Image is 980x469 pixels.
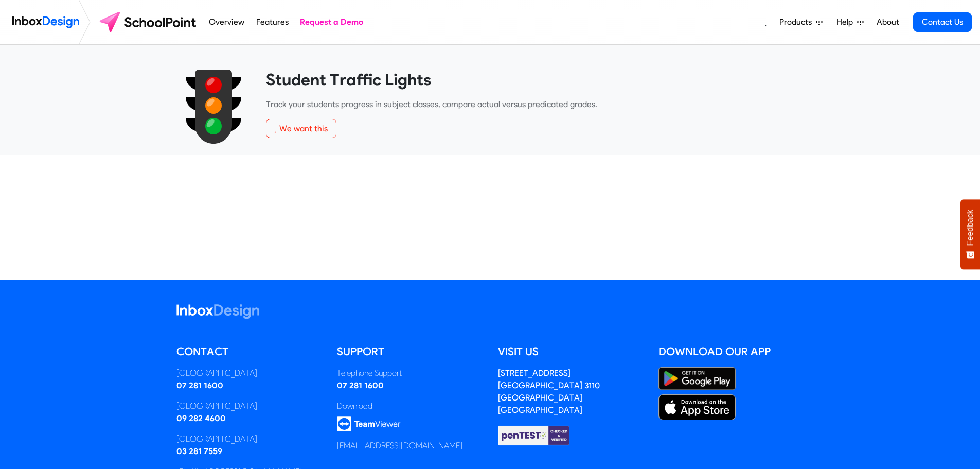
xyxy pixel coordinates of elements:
[176,367,322,379] div: [GEOGRAPHIC_DATA]
[498,425,570,446] img: Checked & Verified by penTEST
[658,394,736,420] img: Apple App Store
[176,344,322,359] h5: Contact
[874,12,902,32] a: About
[337,344,483,359] h5: Support
[779,16,816,28] span: Products
[337,416,401,431] img: logo_teamviewer.svg
[658,367,736,390] img: Google Play Store
[176,446,222,456] a: 03 281 7559
[253,12,291,32] a: Features
[498,368,600,415] a: [STREET_ADDRESS][GEOGRAPHIC_DATA] 3110[GEOGRAPHIC_DATA][GEOGRAPHIC_DATA]
[297,12,366,32] a: Request a Demo
[836,16,857,28] span: Help
[960,199,980,269] button: Feedback - Show survey
[498,430,570,440] a: Checked & Verified by penTEST
[176,413,226,423] a: 09 282 4600
[337,367,483,379] div: Telephone Support
[266,119,336,138] button: We want this
[206,12,247,32] a: Overview
[913,12,972,32] a: Contact Us
[266,98,804,111] p: Track your students progress in subject classes, compare actual versus predicated grades.
[95,10,203,34] img: schoolpoint logo
[176,70,251,144] img: 2022_01_17_icon_student_traffic_lights.svg
[966,210,975,246] span: Feedback
[658,344,804,359] h5: Download our App
[498,368,600,415] address: [STREET_ADDRESS] [GEOGRAPHIC_DATA] 3110 [GEOGRAPHIC_DATA] [GEOGRAPHIC_DATA]
[498,344,644,359] h5: Visit us
[176,433,322,445] div: [GEOGRAPHIC_DATA]
[832,12,868,32] a: Help
[176,304,259,319] img: logo_inboxdesign_white.svg
[279,124,328,133] span: We want this
[337,400,483,412] div: Download
[337,441,462,450] a: [EMAIL_ADDRESS][DOMAIN_NAME]
[337,380,384,390] a: 07 281 1600
[176,400,322,412] div: [GEOGRAPHIC_DATA]
[266,70,804,90] heading: Student Traffic Lights
[176,380,223,390] a: 07 281 1600
[775,12,827,32] a: Products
